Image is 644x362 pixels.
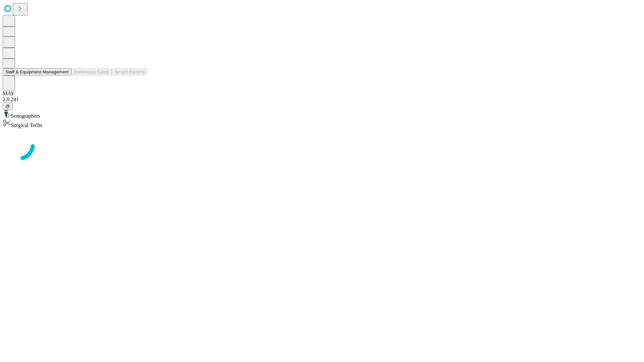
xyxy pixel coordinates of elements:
[5,104,10,109] span: @
[3,103,13,110] button: @
[3,97,641,103] div: 2.0.241
[3,110,641,119] div: Sonographers
[3,90,641,97] div: MAY
[71,68,112,75] button: Preference Cards
[3,68,71,75] button: Staff & Equipment Management
[112,68,147,75] button: Tenant Params
[3,119,641,128] div: Surgical Techs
